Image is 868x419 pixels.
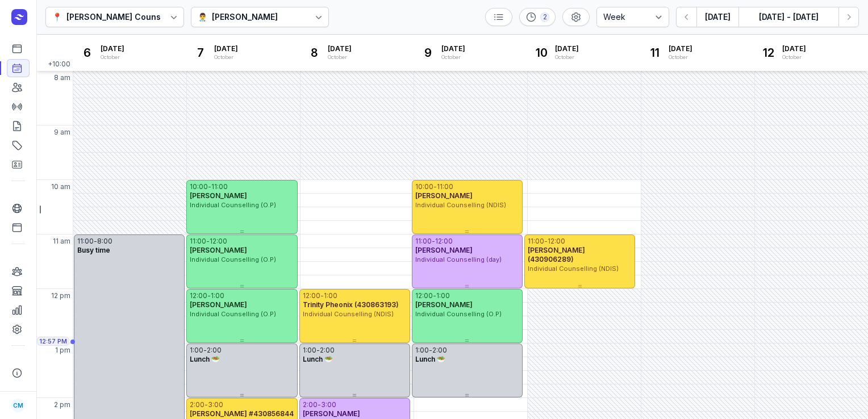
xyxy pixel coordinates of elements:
[203,346,207,355] div: -
[782,44,806,53] span: [DATE]
[419,44,437,62] div: 9
[646,44,664,62] div: 11
[207,291,211,300] div: -
[190,300,247,309] span: [PERSON_NAME]
[318,400,321,409] div: -
[51,182,70,191] span: 10 am
[437,182,453,191] div: 11:00
[432,346,447,355] div: 2:00
[207,346,222,355] div: 2:00
[324,291,337,300] div: 1:00
[198,10,207,24] div: 👨‍⚕️
[211,291,224,300] div: 1:00
[303,400,318,409] div: 2:00
[214,53,238,61] div: October
[320,291,324,300] div: -
[441,44,465,53] span: [DATE]
[429,346,432,355] div: -
[415,346,429,355] div: 1:00
[548,237,565,246] div: 12:00
[540,12,549,22] div: 2
[435,237,453,246] div: 12:00
[555,44,579,53] span: [DATE]
[415,310,502,318] span: Individual Counselling (O.P)
[191,44,210,62] div: 7
[97,237,112,246] div: 8:00
[528,265,619,273] span: Individual Counselling (NDIS)
[190,409,294,418] span: [PERSON_NAME] #430856844
[528,246,585,263] span: [PERSON_NAME] (430906289)
[101,44,124,53] span: [DATE]
[321,400,336,409] div: 3:00
[303,355,333,363] span: Lunch 🥗
[51,291,70,300] span: 12 pm
[782,53,806,61] div: October
[66,10,183,24] div: [PERSON_NAME] Counselling
[190,400,205,409] div: 2:00
[208,400,223,409] div: 3:00
[48,60,73,71] span: +10:00
[328,53,352,61] div: October
[415,255,502,263] span: Individual Counselling (day)
[190,246,247,254] span: [PERSON_NAME]
[555,53,579,61] div: October
[52,10,62,24] div: 📍
[77,246,110,254] span: Busy time
[190,201,276,209] span: Individual Counselling (O.P)
[303,346,316,355] div: 1:00
[415,300,473,309] span: [PERSON_NAME]
[316,346,320,355] div: -
[532,44,550,62] div: 10
[190,346,203,355] div: 1:00
[436,291,450,300] div: 1:00
[669,44,692,53] span: [DATE]
[190,237,206,246] div: 11:00
[190,182,208,191] div: 10:00
[544,237,548,246] div: -
[432,237,435,246] div: -
[328,44,352,53] span: [DATE]
[415,246,473,254] span: [PERSON_NAME]
[54,73,70,82] span: 8 am
[320,346,335,355] div: 2:00
[78,44,96,62] div: 6
[303,409,360,418] span: [PERSON_NAME]
[94,237,97,246] div: -
[190,255,276,263] span: Individual Counselling (O.P)
[53,237,70,246] span: 11 am
[441,53,465,61] div: October
[696,7,738,27] button: [DATE]
[415,355,445,363] span: Lunch 🥗
[54,400,70,409] span: 2 pm
[77,237,94,246] div: 11:00
[206,237,210,246] div: -
[205,400,208,409] div: -
[433,291,436,300] div: -
[305,44,323,62] div: 8
[415,201,506,209] span: Individual Counselling (NDIS)
[303,291,320,300] div: 12:00
[415,291,433,300] div: 12:00
[669,53,692,61] div: October
[190,355,220,363] span: Lunch 🥗
[210,237,227,246] div: 12:00
[190,291,207,300] div: 12:00
[211,182,228,191] div: 11:00
[55,346,70,355] span: 1 pm
[39,337,67,346] span: 12:57 PM
[415,237,432,246] div: 11:00
[190,191,247,200] span: [PERSON_NAME]
[303,310,394,318] span: Individual Counselling (NDIS)
[212,10,278,24] div: [PERSON_NAME]
[190,310,276,318] span: Individual Counselling (O.P)
[415,191,473,200] span: [PERSON_NAME]
[214,44,238,53] span: [DATE]
[738,7,838,27] button: [DATE] - [DATE]
[54,128,70,137] span: 9 am
[759,44,778,62] div: 12
[415,182,433,191] div: 10:00
[208,182,211,191] div: -
[303,300,399,309] span: Trinity Pheonix (430863193)
[433,182,437,191] div: -
[528,237,544,246] div: 11:00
